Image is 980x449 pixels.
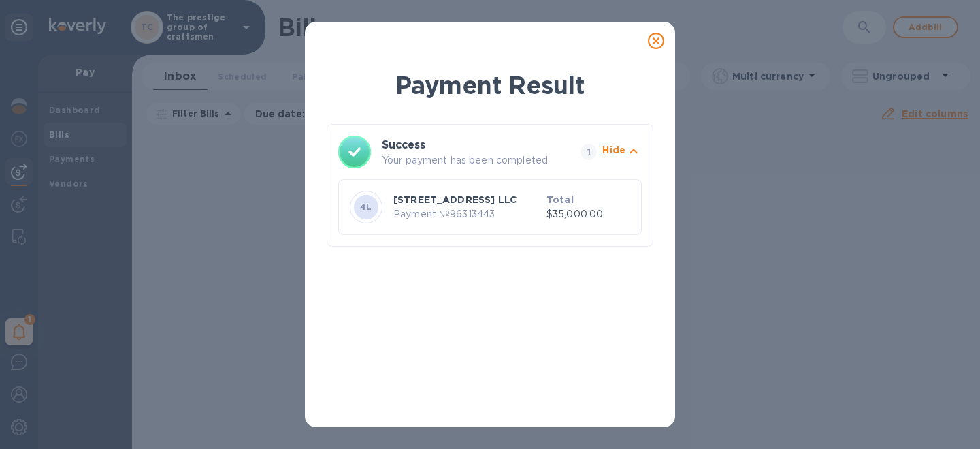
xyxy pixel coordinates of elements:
p: $35,000.00 [546,207,630,221]
b: Total [546,194,574,205]
h1: Payment Result [327,68,653,102]
b: 4L [360,202,372,212]
p: Payment № 96313443 [393,207,541,221]
span: 1 [581,144,597,160]
p: [STREET_ADDRESS] LLC [393,193,541,206]
p: Your payment has been completed. [382,153,575,168]
p: Hide [602,143,625,157]
button: Hide [602,143,642,161]
h3: Success [382,137,556,153]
